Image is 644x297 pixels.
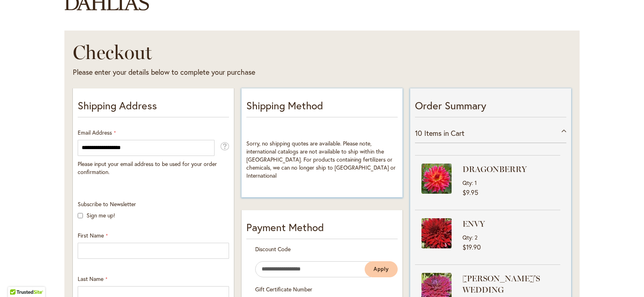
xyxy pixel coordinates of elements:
[462,188,478,197] span: $9.95
[78,129,112,136] span: Email Address
[462,234,472,241] span: Qty
[415,128,422,138] span: 10
[246,139,396,179] span: Sorry, no shipping quotes are available. Please note, international catalogs are not available to...
[374,266,389,272] span: Apply
[78,98,229,117] p: Shipping Address
[73,40,427,64] h1: Checkout
[421,218,452,248] img: ENVY
[462,179,472,186] span: Qty
[246,220,398,239] div: Payment Method
[246,98,398,117] p: Shipping Method
[415,98,566,117] p: Order Summary
[475,179,477,186] span: 1
[78,160,217,176] span: Please input your email address to be used for your order confirmation.
[73,67,427,78] div: Please enter your details below to complete your purchase
[365,261,398,277] button: Apply
[78,275,103,283] span: Last Name
[78,200,136,208] span: Subscribe to Newsletter
[462,243,481,251] span: $19.90
[87,211,115,219] label: Sign me up!
[255,245,291,253] span: Discount Code
[462,164,558,175] strong: DRAGONBERRY
[462,218,558,229] strong: ENVY
[421,164,452,194] img: DRAGONBERRY
[424,128,464,138] span: Items in Cart
[78,231,104,239] span: First Name
[255,285,312,293] span: Gift Certificate Number
[475,234,477,241] span: 2
[462,273,558,295] strong: [PERSON_NAME]'S WEDDING
[6,268,29,291] iframe: Launch Accessibility Center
